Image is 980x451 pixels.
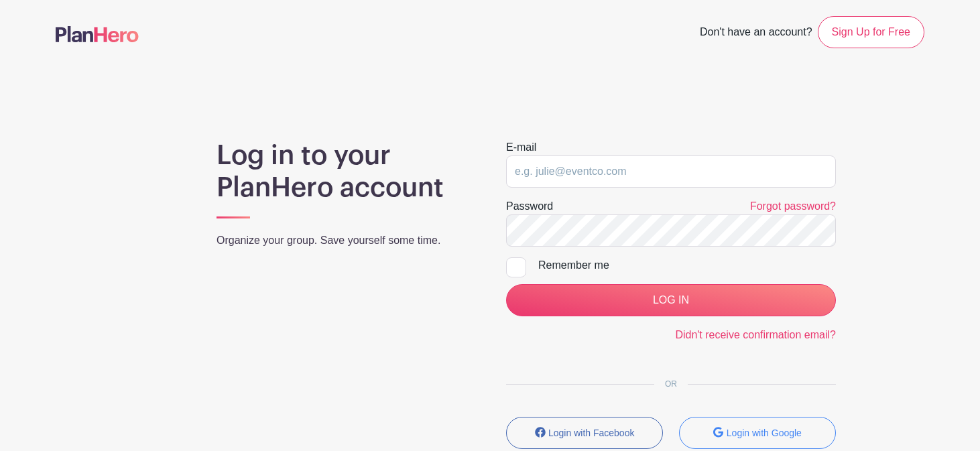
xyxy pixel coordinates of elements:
small: Login with Facebook [548,428,634,438]
span: OR [654,379,688,389]
button: Login with Facebook [506,417,663,449]
button: Login with Google [679,417,836,449]
a: Didn't receive confirmation email? [675,329,836,340]
input: e.g. julie@eventco.com [506,155,836,188]
input: LOG IN [506,284,836,316]
p: Organize your group. Save yourself some time. [217,233,474,249]
label: E-mail [506,139,536,155]
label: Password [506,198,553,214]
small: Login with Google [727,428,802,438]
a: Sign Up for Free [818,16,924,48]
div: Remember me [538,257,836,273]
a: Forgot password? [750,200,836,212]
span: Don't have an account? [700,19,812,48]
img: logo-507f7623f17ff9eddc593b1ce0a138ce2505c220e1c5a4e2b4648c50719b7d32.svg [56,26,139,42]
h1: Log in to your PlanHero account [217,139,474,204]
